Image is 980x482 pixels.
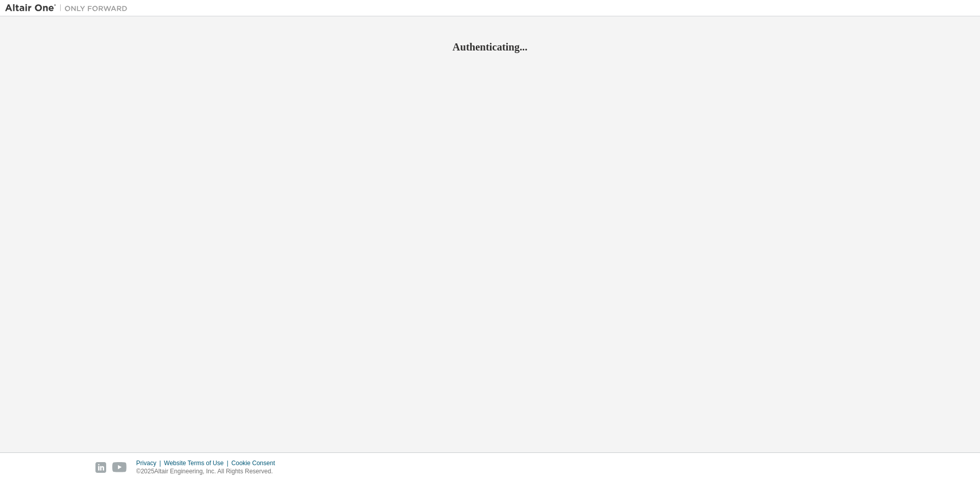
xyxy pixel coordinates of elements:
[5,40,975,54] h2: Authenticating...
[112,462,127,473] img: youtube.svg
[136,459,164,467] div: Privacy
[231,459,281,467] div: Cookie Consent
[5,3,133,13] img: Altair One
[164,459,231,467] div: Website Terms of Use
[136,467,281,476] p: © 2025 Altair Engineering, Inc. All Rights Reserved.
[95,462,106,473] img: linkedin.svg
